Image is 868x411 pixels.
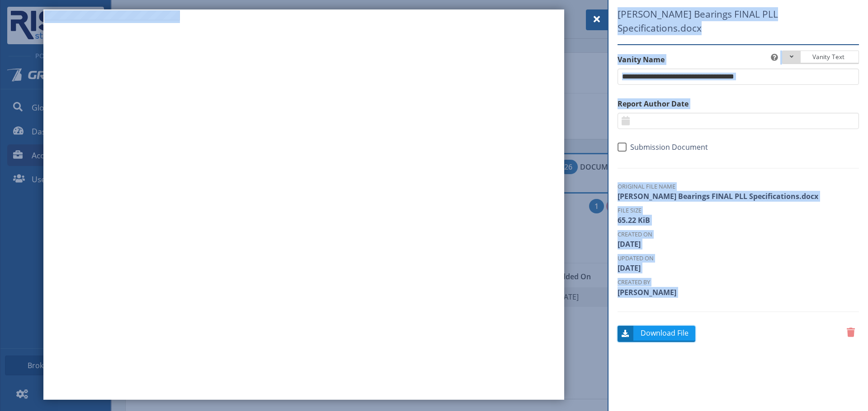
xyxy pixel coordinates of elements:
[802,52,852,61] span: Vanity Text
[618,239,859,249] dd: [DATE]
[627,143,708,152] span: Submission Document
[618,98,859,109] label: Report Author Date
[618,278,859,286] dt: Created By
[618,254,859,263] dt: Updated On
[618,182,859,191] dt: Original File Name
[618,287,859,298] dd: [PERSON_NAME]
[618,326,695,342] button: Download File
[618,230,859,239] dt: Created On
[618,215,859,226] dd: 65.22 KiB
[618,263,859,273] dd: [DATE]
[618,54,859,65] label: Vanity Name
[618,7,817,35] span: [PERSON_NAME] Bearings FINAL PLL Specifications.docx
[782,51,859,65] button: Vanity Text
[618,191,859,202] dd: [PERSON_NAME] Bearings FINAL PLL Specifications.docx
[635,328,695,338] span: Download File
[618,206,859,215] dt: File Size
